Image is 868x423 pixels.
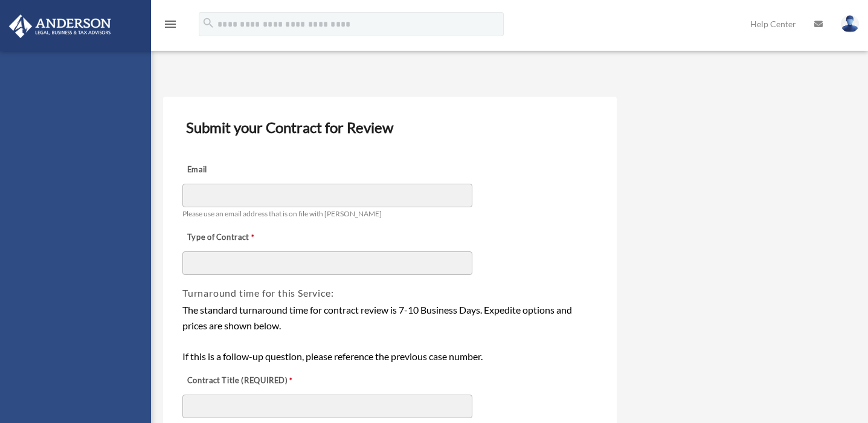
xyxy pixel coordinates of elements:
[163,21,178,31] a: menu
[5,15,115,38] img: Anderson Advisors Platinum Portal
[202,16,215,30] i: search
[163,17,178,31] i: menu
[841,15,859,33] img: User Pic
[182,287,333,299] span: Turnaround time for this Service:
[182,161,303,178] label: Email
[181,115,599,140] h3: Submit your Contract for Review
[182,229,303,246] label: Type of Contract
[182,302,597,364] div: The standard turnaround time for contract review is 7-10 Business Days. Expedite options and pric...
[182,372,303,389] label: Contract Title (REQUIRED)
[182,209,382,218] span: Please use an email address that is on file with [PERSON_NAME]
